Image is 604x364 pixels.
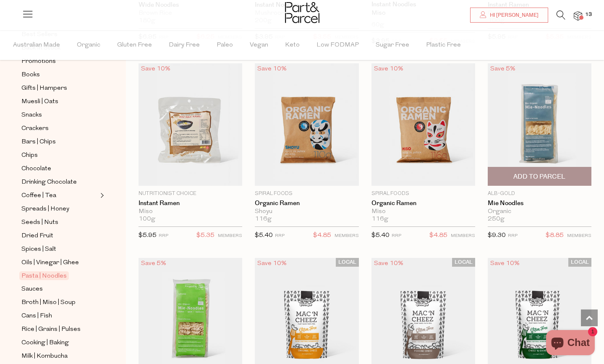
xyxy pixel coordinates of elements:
[21,177,98,187] a: Drinking Chocolate
[488,63,518,75] div: Save 5%
[21,123,98,134] a: Crackers
[21,96,98,107] a: Muesli | Oats
[21,351,98,361] a: Milk | Kombucha
[21,257,98,268] a: Oils | Vinegar | Ghee
[139,216,155,223] span: 100g
[21,151,38,161] span: Chips
[19,271,69,280] span: Pasta | Noodles
[429,230,447,241] span: $4.85
[371,232,390,239] span: $5.40
[250,31,268,60] span: Vegan
[21,324,98,335] a: Rice | Grains | Pulses
[21,298,76,308] span: Broth | Miso | Soup
[21,97,58,107] span: Muesli | Oats
[21,83,98,94] a: Gifts | Hampers
[451,234,475,238] small: MEMBERS
[255,216,272,223] span: 116g
[21,124,49,134] span: Crackers
[371,216,388,223] span: 116g
[488,12,539,19] span: Hi [PERSON_NAME]
[21,218,58,228] span: Seeds | Nuts
[21,164,98,174] a: Chocolate
[21,311,98,321] a: Cans | Fish
[371,63,406,75] div: Save 10%
[77,31,100,60] span: Organic
[117,31,152,60] span: Gluten Free
[169,31,200,60] span: Dairy Free
[255,232,273,239] span: $5.40
[21,217,98,228] a: Seeds | Nuts
[488,200,591,207] a: Mie Noodles
[21,204,98,214] a: Spreads | Honey
[470,8,548,23] a: Hi [PERSON_NAME]
[513,172,565,181] span: Add To Parcel
[544,330,597,357] inbox-online-store-chat: Shopify online store chat
[159,234,168,238] small: RRP
[21,137,98,147] a: Bars | Chips
[316,31,359,60] span: Low FODMAP
[452,258,475,267] span: LOCAL
[371,200,475,207] a: Organic Ramen
[139,200,242,207] a: Instant Ramen
[21,191,56,201] span: Coffee | Tea
[285,2,319,23] img: Part&Parcel
[21,150,98,161] a: Chips
[371,258,406,269] div: Save 10%
[488,167,591,186] button: Add To Parcel
[217,31,233,60] span: Paleo
[21,258,79,268] span: Oils | Vinegar | Ghee
[21,83,67,94] span: Gifts | Hampers
[139,232,157,239] span: $5.95
[508,234,518,238] small: RRP
[218,234,242,238] small: MEMBERS
[488,232,506,239] span: $9.30
[335,234,359,238] small: MEMBERS
[376,31,409,60] span: Sugar Free
[139,208,242,216] div: Miso
[255,190,358,198] p: Spiral Foods
[488,63,591,186] img: Mie Noodles
[371,63,475,186] img: Organic Ramen
[21,137,56,147] span: Bars | Chips
[21,338,69,348] span: Cooking | Baking
[21,231,98,241] a: Dried Fruit
[21,271,98,281] a: Pasta | Noodles
[426,31,461,60] span: Plastic Free
[488,208,591,216] div: Organic
[21,284,98,294] a: Sauces
[275,234,285,238] small: RRP
[21,70,40,80] span: Books
[285,31,300,60] span: Keto
[313,230,331,241] span: $4.85
[139,190,242,198] p: Nutritionist Choice
[21,56,98,67] a: Promotions
[336,258,359,267] span: LOCAL
[21,325,81,335] span: Rice | Grains | Pulses
[21,244,98,255] a: Spices | Salt
[21,311,52,321] span: Cans | Fish
[196,230,214,241] span: $5.35
[21,190,98,201] a: Coffee | Tea
[21,110,42,120] span: Snacks
[139,63,173,75] div: Save 10%
[255,200,358,207] a: Organic Ramen
[371,208,475,216] div: Miso
[568,258,591,267] span: LOCAL
[371,190,475,198] p: Spiral Foods
[21,244,56,255] span: Spices | Salt
[139,258,169,269] div: Save 5%
[21,204,69,214] span: Spreads | Honey
[255,63,289,75] div: Save 10%
[139,63,242,186] img: Instant Ramen
[21,284,43,294] span: Sauces
[255,258,289,269] div: Save 10%
[488,190,591,198] p: Alb-Gold
[98,190,104,200] button: Expand/Collapse Coffee | Tea
[255,208,358,216] div: Shoyu
[546,230,564,241] span: $8.85
[574,11,582,20] a: 13
[13,31,60,60] span: Australian Made
[583,11,594,18] span: 13
[21,351,68,361] span: Milk | Kombucha
[21,231,53,241] span: Dried Fruit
